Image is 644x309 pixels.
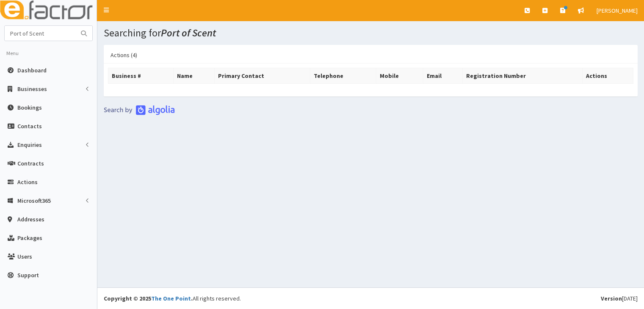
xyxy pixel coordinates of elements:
[174,68,215,84] th: Name
[601,295,622,302] b: Version
[17,197,51,204] span: Microsoft365
[5,26,76,41] input: Search...
[17,160,44,167] span: Contracts
[601,294,638,303] div: [DATE]
[17,215,44,223] span: Addresses
[17,66,47,74] span: Dashboard
[151,295,191,302] a: The One Point
[104,28,638,39] h1: Searching for
[17,141,42,149] span: Enquiries
[17,178,38,186] span: Actions
[104,105,175,115] img: search-by-algolia-light-background.png
[17,271,39,279] span: Support
[97,287,644,309] footer: All rights reserved.
[17,104,42,111] span: Bookings
[310,68,376,84] th: Telephone
[17,85,47,93] span: Businesses
[104,295,193,302] strong: Copyright © 2025 .
[104,46,144,64] a: Actions (4)
[376,68,423,84] th: Mobile
[161,26,216,39] i: Port of Scent
[462,68,582,84] th: Registration Number
[597,7,638,14] span: [PERSON_NAME]
[17,122,42,130] span: Contacts
[108,68,174,84] th: Business #
[582,68,633,84] th: Actions
[17,234,42,242] span: Packages
[423,68,462,84] th: Email
[214,68,310,84] th: Primary Contact
[17,253,32,260] span: Users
